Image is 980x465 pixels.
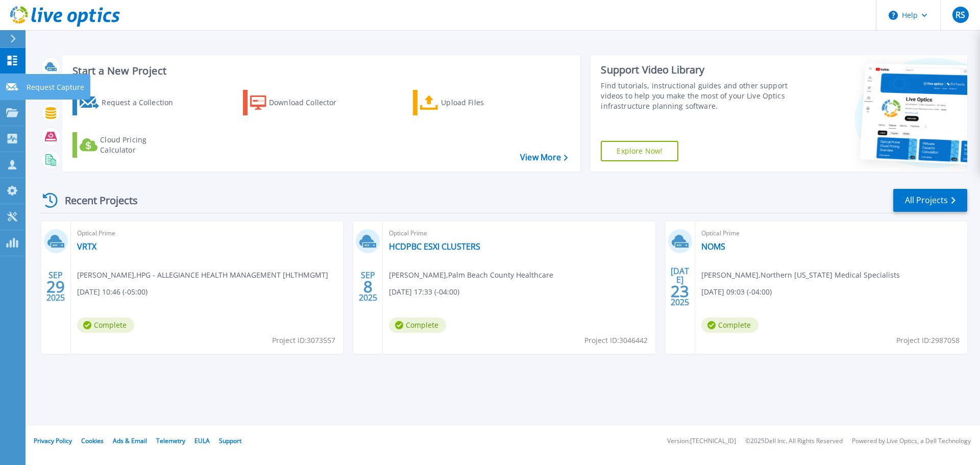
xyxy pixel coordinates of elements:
[243,90,357,115] a: Download Collector
[363,282,373,291] span: 8
[77,270,328,281] span: [PERSON_NAME] , HPG - ALLEGIANCE HEALTH MANAGEMENT [HLTHMGMT]
[893,189,967,212] a: All Projects
[389,317,446,333] span: Complete
[77,286,148,298] span: [DATE] 10:46 (-05:00)
[389,270,553,281] span: [PERSON_NAME] , Palm Beach County Healthcare
[100,135,182,155] div: Cloud Pricing Calculator
[27,74,84,101] p: Request Capture
[34,436,72,445] a: Privacy Policy
[39,188,152,213] div: Recent Projects
[77,228,337,239] span: Optical Prime
[671,287,689,296] span: 23
[269,92,351,113] div: Download Collector
[701,286,772,298] span: [DATE] 09:03 (-04:00)
[72,90,186,115] a: Request a Collection
[46,282,65,291] span: 29
[701,270,900,281] span: [PERSON_NAME] , Northern [US_STATE] Medical Specialists
[113,436,147,445] a: Ads & Email
[701,228,961,239] span: Optical Prime
[896,335,960,346] span: Project ID: 2987058
[601,141,678,161] a: Explore Now!
[389,241,480,252] a: HCDPBC ESXI CLUSTERS
[601,81,793,111] div: Find tutorials, instructional guides and other support videos to help you make the most of your L...
[520,153,568,162] a: View More
[77,317,134,333] span: Complete
[77,241,96,252] a: VRTX
[745,438,843,445] li: © 2025 Dell Inc. All Rights Reserved
[955,11,965,19] span: RS
[670,268,690,305] div: [DATE] 2025
[102,92,183,113] div: Request a Collection
[584,335,648,346] span: Project ID: 3046442
[667,438,736,445] li: Version: [TECHNICAL_ID]
[389,228,649,239] span: Optical Prime
[194,436,210,445] a: EULA
[219,436,241,445] a: Support
[272,335,335,346] span: Project ID: 3073557
[389,286,459,298] span: [DATE] 17:33 (-04:00)
[81,436,104,445] a: Cookies
[72,65,568,77] h3: Start a New Project
[156,436,185,445] a: Telemetry
[46,268,65,305] div: SEP 2025
[72,132,186,158] a: Cloud Pricing Calculator
[852,438,971,445] li: Powered by Live Optics, a Dell Technology
[358,268,378,305] div: SEP 2025
[601,63,793,77] div: Support Video Library
[701,317,758,333] span: Complete
[413,90,527,115] a: Upload Files
[441,92,523,113] div: Upload Files
[701,241,725,252] a: NOMS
